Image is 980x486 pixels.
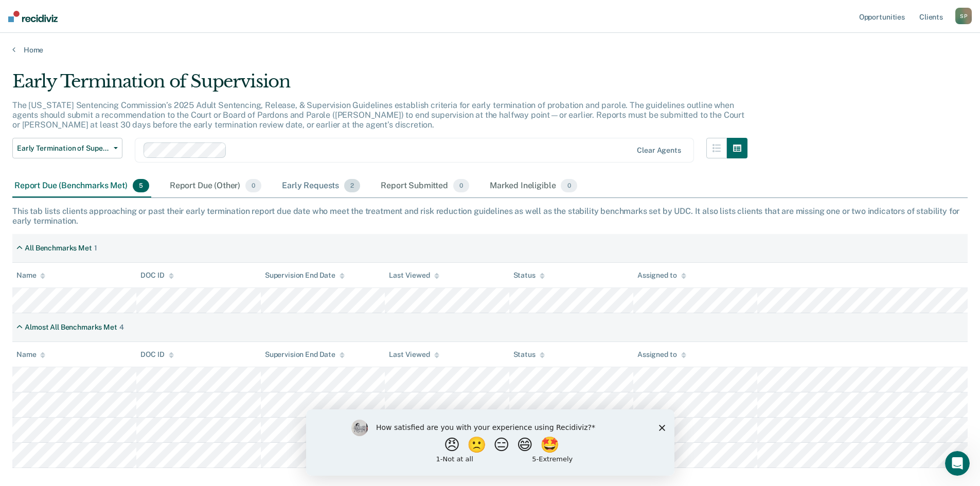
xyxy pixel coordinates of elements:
[25,323,117,332] div: Almost All Benchmarks Met
[12,206,968,226] div: This tab lists clients approaching or past their early termination report due date who meet the t...
[119,323,124,332] div: 4
[280,175,362,197] div: Early Requests2
[140,271,173,280] div: DOC ID
[17,144,110,153] span: Early Termination of Supervision
[16,271,45,280] div: Name
[25,244,92,253] div: All Benchmarks Met
[513,271,545,280] div: Status
[140,350,173,359] div: DOC ID
[12,100,744,130] p: The [US_STATE] Sentencing Commission’s 2025 Adult Sentencing, Release, & Supervision Guidelines e...
[637,350,686,359] div: Assigned to
[389,350,439,359] div: Last Viewed
[168,175,263,197] div: Report Due (Other)0
[488,175,579,197] div: Marked Ineligible0
[955,8,972,24] button: SP
[12,319,128,336] div: Almost All Benchmarks Met4
[16,350,45,359] div: Name
[955,8,972,24] div: S P
[344,179,360,192] span: 2
[12,138,122,158] button: Early Termination of Supervision
[245,179,261,192] span: 0
[379,175,471,197] div: Report Submitted0
[94,244,97,253] div: 1
[561,179,577,192] span: 0
[945,451,970,476] iframe: Intercom live chat
[389,271,439,280] div: Last Viewed
[133,179,149,192] span: 5
[453,179,469,192] span: 0
[637,146,681,155] div: Clear agents
[637,271,686,280] div: Assigned to
[12,45,968,55] a: Home
[8,11,58,22] img: Recidiviz
[12,175,151,197] div: Report Due (Benchmarks Met)5
[12,71,747,100] div: Early Termination of Supervision
[513,350,545,359] div: Status
[12,240,101,257] div: All Benchmarks Met1
[265,271,345,280] div: Supervision End Date
[306,409,674,476] iframe: Survey by Kim from Recidiviz
[265,350,345,359] div: Supervision End Date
